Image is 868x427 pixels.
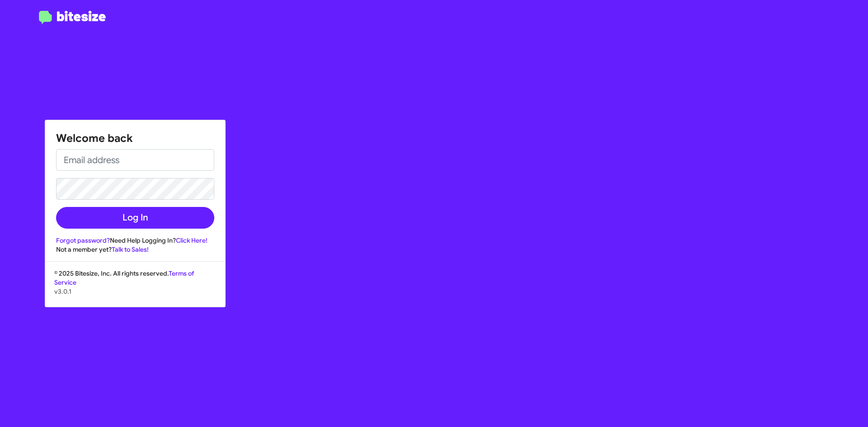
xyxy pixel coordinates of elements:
a: Click Here! [176,236,208,244]
a: Talk to Sales! [112,245,149,253]
p: v3.0.1 [54,287,216,296]
a: Forgot password? [56,236,110,244]
div: Not a member yet? [56,245,214,254]
input: Email address [56,149,214,171]
div: © 2025 Bitesize, Inc. All rights reserved. [45,269,225,307]
div: Need Help Logging In? [56,236,214,245]
h1: Welcome back [56,131,214,145]
button: Log In [56,207,214,229]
